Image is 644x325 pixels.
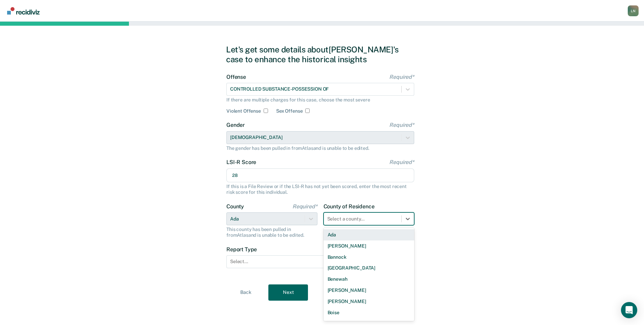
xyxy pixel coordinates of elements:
[226,227,317,238] div: This county has been pulled in from Atlas and is unable to be edited.
[324,203,415,210] label: County of Residence
[324,274,415,285] div: Benewah
[226,203,317,210] label: County
[226,159,414,165] label: LSI-R Score
[268,284,308,301] button: Next
[324,307,415,318] div: Boise
[324,240,415,252] div: [PERSON_NAME]
[226,97,414,103] div: If there are multiple charges for this case, choose the most severe
[389,122,414,128] span: Required*
[324,285,415,296] div: [PERSON_NAME]
[324,296,415,307] div: [PERSON_NAME]
[292,203,317,210] span: Required*
[621,302,637,318] div: Open Intercom Messenger
[226,284,266,301] button: Back
[628,5,639,16] div: L N
[324,229,415,240] div: Ada
[226,74,414,80] label: Offense
[276,108,303,114] label: Sex Offense
[389,159,414,165] span: Required*
[226,108,261,114] label: Violent Offense
[324,252,415,263] div: Bannock
[226,45,418,64] div: Let's get some details about [PERSON_NAME]'s case to enhance the historical insights
[389,74,414,80] span: Required*
[628,5,639,16] button: Profile dropdown button
[7,7,40,15] img: Recidiviz
[324,262,415,274] div: [GEOGRAPHIC_DATA]
[226,184,414,195] div: If this is a File Review or if the LSI-R has not yet been scored, enter the most recent risk scor...
[226,246,414,253] label: Report Type
[226,145,414,151] div: The gender has been pulled in from Atlas and is unable to be edited.
[226,122,414,128] label: Gender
